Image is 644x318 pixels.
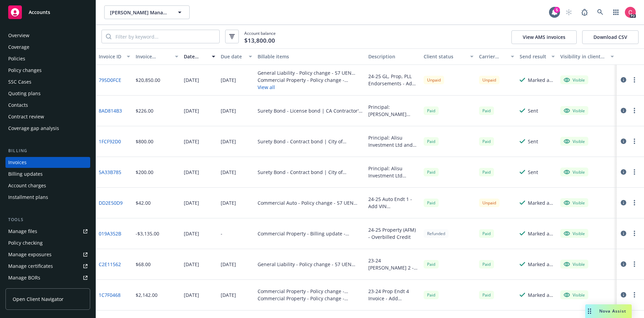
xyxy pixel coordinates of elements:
div: [DATE] [221,291,236,299]
img: photo [625,7,636,18]
div: Policy changes [8,65,42,76]
div: Paid [424,106,439,115]
a: 1FCF92D0 [99,138,121,145]
div: Account charges [8,180,46,191]
div: Unpaid [424,76,444,84]
a: Contract review [5,111,90,122]
div: Billable items [258,53,363,60]
div: Visible [564,292,585,298]
div: 24-25 Auto Endt 1 - Add VIN [US_VEHICLE_IDENTIFICATION_NUMBER] [368,196,418,210]
button: Invoice ID [96,48,133,65]
button: Billable items [255,48,366,65]
div: Sent [528,138,538,145]
div: Visible [564,138,585,144]
div: Paid [479,106,494,115]
div: Visible [564,230,585,236]
div: Paid [479,229,494,238]
div: Principal: Alisu Investment Ltd Obligee: City of [PERSON_NAME] Amount: $40,000.00 Renewal Premium... [368,165,418,179]
a: Quoting plans [5,88,90,99]
div: Invoice ID [99,53,123,60]
div: Due date [221,53,245,60]
div: Commercial Property - Policy change - 1142708 [258,76,363,84]
a: Manage BORs [5,272,90,283]
button: Due date [218,48,255,65]
a: Policies [5,53,90,64]
a: Accounts [5,3,90,22]
div: Description [368,53,418,60]
div: Surety Bond - Contract bond | City of [PERSON_NAME] - 39K003702 [258,138,363,145]
div: $2,142.00 [136,291,157,299]
div: Manage BORs [8,272,40,283]
span: Paid [424,137,439,146]
div: Commercial Property - Billing update - 1142708 [258,230,363,237]
div: Paid [479,291,494,299]
div: - [221,230,222,237]
a: Manage exposures [5,249,90,260]
div: $68.00 [136,261,151,268]
button: Date issued [181,48,218,65]
div: Paid [479,260,494,269]
div: Policies [8,53,25,64]
span: Paid [424,260,439,269]
a: Installment plans [5,192,90,203]
div: [DATE] [184,261,199,268]
a: DD2E50D9 [99,199,123,206]
div: Manage files [8,226,37,237]
div: General Liability - Policy change - 57 UEN BA5MC1 [258,69,363,76]
div: [DATE] [221,261,236,268]
button: Download CSV [582,30,639,44]
a: 019A352B [99,230,121,237]
div: Visible [564,77,585,83]
div: [DATE] [184,230,199,237]
a: Contacts [5,100,90,111]
span: Paid [479,137,494,146]
span: Nova Assist [599,308,626,314]
div: Commercial Property - Policy change - 1125466 [258,295,363,302]
div: $42.00 [136,199,151,206]
a: Start snowing [562,5,576,19]
div: [DATE] [221,76,236,84]
div: $20,850.00 [136,76,160,84]
div: Contract review [8,111,44,122]
a: C2E11562 [99,261,121,268]
a: Report a Bug [578,5,591,19]
div: Marked as sent [528,199,555,206]
div: [DATE] [184,107,199,114]
div: [DATE] [184,76,199,84]
div: Visible [564,169,585,175]
a: Billing updates [5,169,90,179]
a: Switch app [609,5,623,19]
a: Coverage [5,42,90,53]
button: View all [258,84,363,91]
div: Invoices [8,157,27,168]
div: Sent [528,107,538,114]
button: View AMS invoices [511,30,577,44]
a: Policy checking [5,237,90,248]
a: Account charges [5,180,90,191]
div: Visible [564,261,585,267]
div: 24-25 GL, Prop, PLL Endorsements - Add [STREET_ADDRESS], LLC) Effective [DATE] [368,73,418,87]
div: SSC Cases [8,76,31,87]
input: Filter by keyword... [111,30,219,43]
div: Paid [479,168,494,176]
span: $13,800.00 [244,36,275,45]
div: [DATE] [221,169,236,176]
a: 1C7F0468 [99,291,121,299]
div: Invoice amount [136,53,171,60]
div: Coverage gap analysis [8,123,59,134]
div: Marked as sent [528,230,555,237]
div: 23-24 Prop Endt 4 Invoice - Add [STREET_ADDRESS], Remove [STREET_ADDRESS] [368,288,418,302]
div: Contacts [8,100,28,111]
div: Marked as sent [528,76,555,84]
div: Principal: [PERSON_NAME] Management Company Obligee: State of CA Bond Amount: $25,000 CA Contract... [368,103,418,118]
a: 8AD814B3 [99,107,122,114]
div: Send result [520,53,547,60]
button: Nova Assist [585,304,632,318]
div: Client status [424,53,466,60]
